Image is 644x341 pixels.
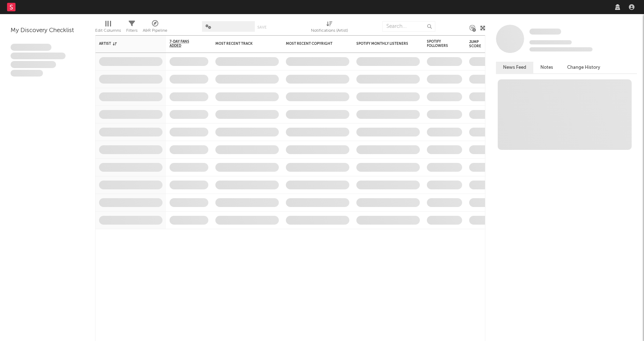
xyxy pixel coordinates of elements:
button: Notes [533,62,560,73]
span: Integer aliquet in purus et [11,53,66,60]
span: Praesent ac interdum [11,61,56,68]
span: Tracking Since: [DATE] [529,40,572,44]
span: 0 fans last week [529,47,593,51]
div: Filters [126,26,137,35]
div: Edit Columns [95,26,121,35]
div: Notifications (Artist) [311,26,348,35]
span: Aliquam viverra [11,70,43,77]
span: Lorem ipsum dolor [11,44,51,51]
div: Most Recent Copyright [286,42,339,46]
span: Some Artist [529,29,561,35]
div: Edit Columns [95,18,121,38]
span: 7-Day Fans Added [170,39,198,48]
div: A&R Pipeline [143,18,167,38]
div: Artist [99,42,152,46]
button: News Feed [496,62,533,73]
div: Spotify Monthly Listeners [356,42,409,46]
button: Change History [560,62,607,73]
div: Most Recent Track [215,42,268,46]
div: Filters [126,18,137,38]
div: Notifications (Artist) [311,18,348,38]
a: Some Artist [529,28,561,35]
button: Save [257,25,266,29]
div: A&R Pipeline [143,26,167,35]
input: Search... [382,21,435,32]
div: Jump Score [469,40,487,48]
div: Spotify Followers [427,39,452,48]
div: My Discovery Checklist [11,26,85,35]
